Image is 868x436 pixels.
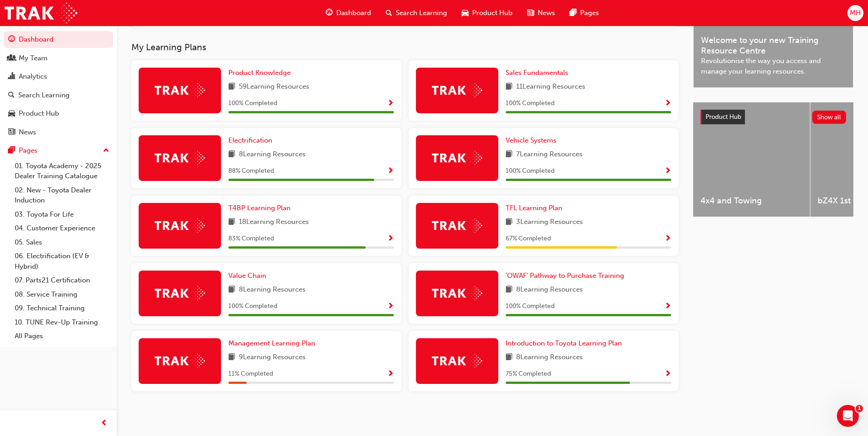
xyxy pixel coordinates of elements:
[8,128,15,137] span: news-icon
[506,284,512,296] span: book-icon
[701,35,846,56] span: Welcome to your new Training Resource Centre
[5,3,77,23] img: Trak
[19,71,47,82] div: Analytics
[4,50,113,67] a: My Team
[432,354,482,368] img: Trak
[432,83,482,97] img: Trak
[387,370,394,378] span: Show Progress
[19,53,48,64] div: My Team
[387,165,394,177] button: Show Progress
[11,249,113,273] a: 06. Electrification (EV & Hybrid)
[837,405,859,427] iframe: Intercom live chat
[228,204,291,212] span: T4BP Learning Plan
[701,196,803,206] span: 4x4 and Towing
[228,68,294,78] a: Product Knowledge
[11,287,113,302] a: 08. Service Training
[228,166,274,176] span: 88 % Completed
[228,339,315,347] span: Management Learning Plan
[454,4,520,22] a: car-iconProduct Hub
[701,56,846,76] span: Revolutionise the way you access and manage your learning resources.
[506,339,622,347] span: Introduction to Toyota Learning Plan
[664,98,671,109] button: Show Progress
[4,31,113,48] a: Dashboard
[387,233,394,245] button: Show Progress
[506,271,628,281] a: 'OWAF' Pathway to Purchase Training
[664,235,671,243] span: Show Progress
[387,303,394,311] span: Show Progress
[4,29,113,142] button: DashboardMy TeamAnalyticsSearch LearningProduct HubNews
[131,42,679,53] h3: My Learning Plans
[516,149,582,160] span: 7 Learning Resources
[11,207,113,222] a: 03. Toyota For Life
[570,7,577,19] span: pages-icon
[847,5,863,21] button: MH
[326,7,333,19] span: guage-icon
[506,204,562,212] span: TFL Learning Plan
[562,4,606,22] a: pages-iconPages
[506,166,555,176] span: 100 % Completed
[8,36,15,44] span: guage-icon
[228,234,274,244] span: 83 % Completed
[8,54,15,63] span: people-icon
[155,83,205,97] img: Trak
[506,136,556,144] span: Vehicle Systems
[11,301,113,315] a: 09. Technical Training
[155,354,205,368] img: Trak
[538,8,555,18] span: News
[664,100,671,108] span: Show Progress
[11,235,113,250] a: 05. Sales
[506,68,572,78] a: Sales Fundamentals
[527,7,534,19] span: news-icon
[506,98,555,109] span: 100 % Completed
[228,149,235,160] span: book-icon
[506,149,512,160] span: book-icon
[378,4,454,22] a: search-iconSearch Learning
[506,301,555,312] span: 100 % Completed
[506,234,551,244] span: 67 % Completed
[850,8,861,18] span: MH
[516,352,583,363] span: 8 Learning Resources
[432,218,482,233] img: Trak
[693,102,810,217] a: 4x4 and Towing
[387,98,394,109] button: Show Progress
[856,405,863,412] span: 1
[4,87,113,104] a: Search Learning
[506,271,624,280] span: 'OWAF' Pathway to Purchase Training
[706,113,741,121] span: Product Hub
[318,4,378,22] a: guage-iconDashboard
[11,183,113,207] a: 02. New - Toyota Dealer Induction
[155,151,205,165] img: Trak
[239,352,306,363] span: 9 Learning Resources
[8,147,15,155] span: pages-icon
[4,124,113,141] a: News
[664,165,671,177] button: Show Progress
[506,369,551,379] span: 75 % Completed
[228,271,270,281] a: Value Chain
[520,4,562,22] a: news-iconNews
[506,217,512,228] span: book-icon
[506,69,568,77] span: Sales Fundamentals
[228,69,291,77] span: Product Knowledge
[387,235,394,243] span: Show Progress
[19,127,36,138] div: News
[228,271,266,280] span: Value Chain
[664,303,671,311] span: Show Progress
[228,301,277,312] span: 100 % Completed
[228,369,273,379] span: 11 % Completed
[516,81,585,93] span: 11 Learning Resources
[812,111,846,124] button: Show all
[701,110,846,124] a: Product HubShow all
[11,315,113,330] a: 10. TUNE Rev-Up Training
[228,136,272,144] span: Electrification
[432,151,482,165] img: Trak
[228,135,276,146] a: Electrification
[11,329,113,343] a: All Pages
[387,301,394,312] button: Show Progress
[239,81,309,93] span: 59 Learning Resources
[239,284,306,296] span: 8 Learning Resources
[4,142,113,159] button: Pages
[336,8,371,18] span: Dashboard
[8,91,15,100] span: search-icon
[396,8,447,18] span: Search Learning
